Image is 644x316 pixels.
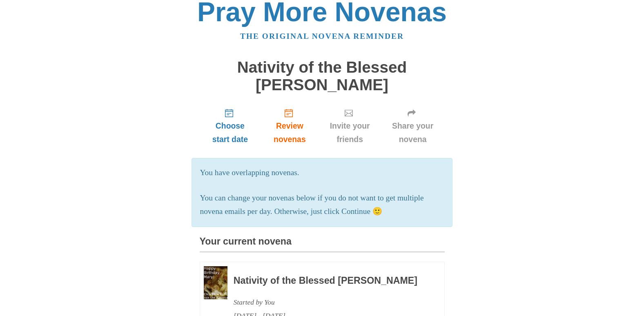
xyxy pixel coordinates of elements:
p: You can change your novenas below if you do not want to get multiple novena emails per day. Other... [200,191,444,218]
h3: Nativity of the Blessed [PERSON_NAME] [234,276,422,286]
a: The original novena reminder [240,32,404,40]
a: Review novenas [261,102,319,150]
a: Share your novena [381,102,445,150]
span: Share your novena [389,119,437,146]
span: Invite your friends [327,119,373,146]
h3: Your current novena [200,236,445,252]
p: You have overlapping novenas. [200,166,444,180]
img: Novena image [204,266,227,300]
span: Review novenas [269,119,310,146]
span: Choose start date [208,119,253,146]
h1: Nativity of the Blessed [PERSON_NAME] [200,59,445,93]
a: Choose start date [200,102,261,150]
div: Started by You [234,296,422,309]
a: Invite your friends [319,102,381,150]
